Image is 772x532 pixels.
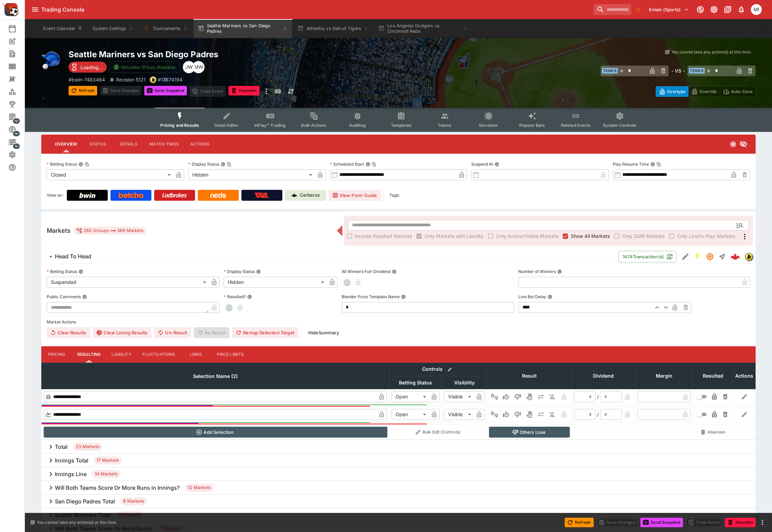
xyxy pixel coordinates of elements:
span: Simulator [479,123,498,128]
p: Blender Price Template Name [342,294,400,300]
img: TabNZ [255,193,269,198]
button: Copy To Clipboard [85,162,89,167]
div: Help & Support [8,163,27,171]
span: Betting Status [391,379,440,387]
p: Suspend At [471,161,493,167]
div: Open [391,409,429,420]
button: SGM Enabled [692,250,704,263]
div: Suspended [47,277,209,288]
button: Price Limits [211,346,250,363]
button: Bulk Edit (Controls) [391,427,485,438]
h6: Seattle Mariners Total [55,512,111,519]
img: bwin [745,253,753,260]
button: more [758,518,767,527]
img: Ladbrokes [162,193,187,198]
p: Override [699,88,717,95]
p: Display Status [188,161,219,167]
button: Send Snapshot [640,518,683,527]
button: Straight [716,250,728,263]
button: Copy To Clipboard [656,162,661,167]
button: Push [535,391,546,402]
div: michael.wilczynski [751,4,762,15]
span: Auditing [349,123,366,128]
button: Overtype [656,86,688,97]
div: Hidden [188,169,315,180]
button: Abandon [695,427,731,438]
div: 611b0bf7-30a9-4087-be93-d734c957e53d [730,252,740,261]
svg: Closed [730,141,737,148]
h6: - VS - [671,67,685,74]
img: Betcha [119,193,143,198]
button: Clear Losing Results [93,327,151,338]
div: Sports Pricing [8,125,27,134]
span: Mark an event as closed and abandoned. [228,87,259,94]
button: Live Bet Delay [548,294,552,299]
div: Justin Walsh [183,61,195,73]
div: Open [391,391,429,402]
button: Overview [49,136,83,152]
div: Categories [8,88,27,96]
div: 265 Groups 369 Markets [76,227,144,235]
button: Number of Winners [557,269,562,274]
button: Connected to PK [694,3,707,16]
button: Refresh [69,86,97,95]
span: Mark an event as closed and abandoned. [725,518,756,525]
button: Not Set [489,409,500,420]
div: Trading Console [41,6,591,13]
button: No Bookmarks [633,4,643,15]
button: Blender Price Template Name [401,294,406,299]
span: Visibility [447,379,482,387]
button: Clear Results [47,327,90,338]
button: Others Lose [489,427,570,438]
span: Show All Markets [571,232,610,240]
span: 8 Markets [120,498,147,505]
p: All Winners Full-Dividend [342,269,390,274]
button: Suspend At [494,162,499,167]
button: Add Selection [44,427,387,438]
button: Override [688,86,720,97]
span: Teams [438,123,451,128]
p: You cannot take any action(s) at this time. [37,519,117,526]
button: Notifications [735,3,747,16]
button: Los Angeles Dodgers vs Cincinnati Reds [374,19,472,38]
button: Athletics vs Detroit Tigers [293,19,373,38]
button: Lose [512,391,523,402]
label: Tags: [389,190,400,201]
button: System Settings [88,19,138,38]
p: Number of Winners [518,269,556,274]
button: Head To Head [41,250,618,263]
span: Selection Name (2) [185,372,245,380]
button: Match Times [144,136,184,152]
div: Event Calendar [8,25,27,33]
p: Loading... [80,64,103,71]
button: Un-Result [154,327,191,338]
div: Nexus Entities [8,75,27,83]
button: Resulting [72,346,106,363]
span: System Controls [603,123,636,128]
span: 8 Markets [116,512,143,518]
button: Eliminated In Play [547,409,558,420]
h2: Copy To Clipboard [69,49,412,60]
p: Betting Status [47,161,77,167]
div: / [597,393,599,400]
div: Michael Wilczynski [192,61,205,73]
th: Dividend [572,363,635,389]
span: 17 Markets [94,457,122,464]
img: logo-cerberus--red.svg [730,252,740,261]
p: You cannot take any action(s) at this time. [671,49,752,55]
button: Remap Selection Target [232,327,298,338]
p: Scheduled Start [330,161,364,167]
h6: Head To Head [55,253,91,260]
span: Include Resulted Markets [355,232,412,240]
button: Push [535,409,546,420]
th: Actions [733,363,756,389]
button: Abandon [725,518,756,527]
span: Only Markets with Liability [425,232,484,240]
p: Copy To Clipboard [158,76,182,83]
div: Hidden [224,277,327,288]
label: View on : [47,190,64,201]
svg: Hidden [739,140,747,148]
button: open drawer [29,3,41,16]
button: Actions [184,136,215,152]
